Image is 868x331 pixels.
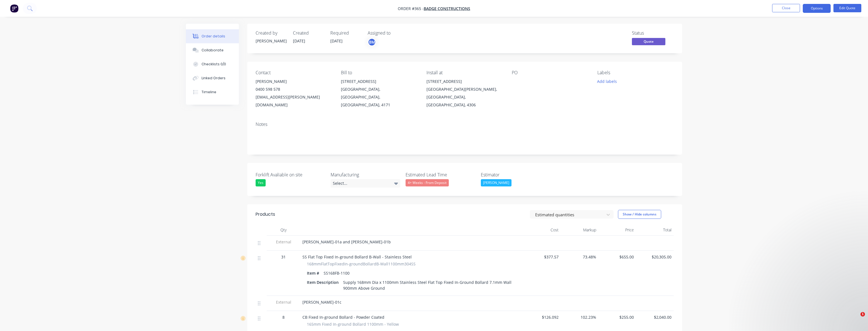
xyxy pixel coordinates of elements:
[256,171,325,178] label: Forklift Avaliable on site
[426,78,503,109] div: [STREET_ADDRESS][GEOGRAPHIC_DATA][PERSON_NAME], [GEOGRAPHIC_DATA], [GEOGRAPHIC_DATA], 4306
[368,30,423,36] div: Assigned to
[293,38,305,44] span: [DATE]
[331,179,400,188] div: Select...
[256,93,332,109] div: [EMAIL_ADDRESS][PERSON_NAME][DOMAIN_NAME]
[186,43,239,57] button: Collaborate
[849,312,862,325] iframe: Intercom live chat
[256,122,674,127] div: Notes
[186,71,239,85] button: Linked Orders
[563,314,596,320] span: 102.23%
[426,78,503,85] div: [STREET_ADDRESS]
[302,254,412,260] span: SS Flat Top Fixed In-ground Bollard B-Wall - Stainless Steel
[307,278,341,286] div: Item Description
[398,6,424,11] span: Order #365 -
[406,179,449,186] div: 4+ Weeks - From Deposit
[269,299,298,305] span: External
[636,224,674,236] div: Total
[341,85,417,109] div: [GEOGRAPHIC_DATA], [GEOGRAPHIC_DATA], [GEOGRAPHIC_DATA], 4171
[281,254,286,260] span: 31
[341,278,514,292] div: Supply 168mm Dia x 1100mm Stainless Steel Flat Top Fixed In-Ground Bollard 7.1mm Wall 900mm Above...
[341,78,417,109] div: [STREET_ADDRESS][GEOGRAPHIC_DATA], [GEOGRAPHIC_DATA], [GEOGRAPHIC_DATA], 4171
[202,48,224,53] div: Collaborate
[307,269,321,277] div: Item #
[512,70,588,75] div: PO
[331,171,400,178] label: Manufacturing
[632,38,665,45] span: Quote
[563,254,596,260] span: 73.48%
[523,224,561,236] div: Cost
[638,314,671,320] span: $2,040.00
[307,261,416,267] span: 168mmFlatTopFixedIn-groundBollardB-Wall1100mm304SS
[256,179,266,186] div: Yes
[632,30,674,36] div: Status
[256,38,286,44] div: [PERSON_NAME]
[772,4,800,12] button: Close
[341,78,417,85] div: [STREET_ADDRESS]
[525,254,559,260] span: $377.57
[597,70,674,75] div: Labels
[525,314,559,320] span: $126.092
[202,34,225,39] div: Order details
[561,224,598,236] div: Markup
[601,254,634,260] span: $655.00
[330,38,343,44] span: [DATE]
[406,171,475,178] label: Estimated Lead Time
[803,4,831,13] button: Options
[638,254,671,260] span: $20,305.00
[307,321,399,327] span: 165mm Fixed In-ground Bollard 1100mm - Yellow
[426,70,503,75] div: Install at
[618,210,661,219] button: Show / Hide columns
[426,85,503,109] div: [GEOGRAPHIC_DATA][PERSON_NAME], [GEOGRAPHIC_DATA], [GEOGRAPHIC_DATA], 4306
[256,211,275,218] div: Products
[594,78,620,85] button: Add labels
[256,78,332,85] div: [PERSON_NAME]
[186,57,239,71] button: Checklists 0/0
[481,179,511,186] div: [PERSON_NAME]
[330,30,361,36] div: Required
[256,30,286,36] div: Created by
[833,4,861,12] button: Edit Quote
[267,224,300,236] div: Qty
[321,269,352,277] div: SS168FB-1100
[202,90,216,95] div: Timeline
[293,30,324,36] div: Created
[302,239,391,244] span: [PERSON_NAME]-01a and [PERSON_NAME]-01b
[10,4,18,13] img: Factory
[186,85,239,99] button: Timeline
[202,76,226,81] div: Linked Orders
[601,314,634,320] span: $255.00
[481,171,551,178] label: Estimator
[202,62,226,67] div: Checklists 0/0
[302,299,341,305] span: [PERSON_NAME]-01c
[256,70,332,75] div: Contact
[186,29,239,43] button: Order details
[598,224,636,236] div: Price
[860,312,865,316] span: 1
[302,315,384,320] span: CB Fixed In-ground Bollard - Powder Coated
[341,70,417,75] div: Bill to
[282,314,285,320] span: 8
[256,85,332,93] div: 0400 598 578
[368,38,376,46] button: BM
[256,78,332,109] div: [PERSON_NAME]0400 598 578[EMAIL_ADDRESS][PERSON_NAME][DOMAIN_NAME]
[269,239,298,245] span: External
[424,6,470,11] a: Badge Constructions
